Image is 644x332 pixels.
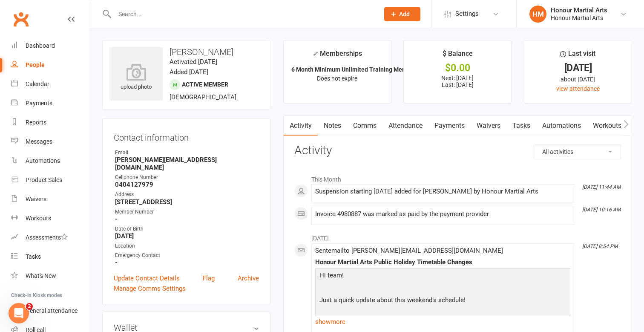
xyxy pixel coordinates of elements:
i: [DATE] 8:54 PM [582,243,618,249]
a: Workouts [11,209,90,228]
a: Automations [11,151,90,170]
a: Waivers [471,116,506,136]
div: Waivers [26,196,46,202]
span: Sent email to [PERSON_NAME][EMAIL_ADDRESS][DOMAIN_NAME] [315,247,503,254]
div: Member Number [115,208,259,216]
strong: - [115,259,259,266]
strong: - [115,215,259,223]
strong: [STREET_ADDRESS] [115,198,259,206]
div: Tasks [26,253,41,260]
div: Dashboard [26,42,55,49]
div: Address [115,191,259,199]
a: Tasks [506,116,536,136]
h3: Contact information [114,130,259,142]
i: [DATE] 11:44 AM [582,184,621,190]
a: show more [315,316,570,328]
div: Location [115,242,259,250]
div: [DATE] [532,64,624,72]
div: about [DATE] [532,75,624,84]
div: Honour Martial Arts [551,6,607,14]
a: Clubworx [10,9,32,30]
a: Update Contact Details [114,273,180,283]
span: 2 [26,303,33,310]
a: Automations [536,116,587,136]
p: Just a quick update about this weekend’s schedule! [317,295,568,307]
div: People [26,61,45,68]
a: Reports [11,113,90,132]
a: Messages [11,132,90,151]
a: view attendance [556,85,600,92]
a: Tasks [11,247,90,266]
a: Activity [284,116,318,136]
div: Last visit [560,48,595,64]
a: Product Sales [11,170,90,190]
span: Add [399,11,410,17]
i: ✓ [312,50,318,58]
div: Cellphone Number [115,173,259,182]
div: General attendance [26,307,78,314]
strong: [DATE] [115,232,259,240]
a: Archive [238,273,259,283]
span: Does not expire [317,75,357,82]
a: Flag [203,273,215,283]
button: Add [384,7,420,21]
h3: Activity [294,144,621,157]
strong: 0404127979 [115,181,259,188]
i: [DATE] 10:16 AM [582,207,621,213]
strong: [PERSON_NAME][EMAIL_ADDRESS][DOMAIN_NAME] [115,156,259,171]
h3: [PERSON_NAME] [109,47,263,57]
span: Active member [182,81,228,88]
div: Automations [26,157,60,164]
a: General attendance kiosk mode [11,301,90,320]
a: Waivers [11,190,90,209]
div: Assessments [26,234,68,241]
a: Comms [347,116,382,136]
a: Notes [318,116,347,136]
div: Emergency Contact [115,251,259,260]
div: Email [115,149,259,157]
a: Payments [11,94,90,113]
div: Honour Martial Arts Public Holiday Timetable Changes [315,259,570,266]
div: Calendar [26,81,49,87]
span: Settings [455,4,479,23]
div: Suspension starting [DATE] added for [PERSON_NAME] by Honour Martial Arts [315,188,570,195]
div: HM [529,6,546,23]
time: Activated [DATE] [170,58,217,66]
div: Messages [26,138,52,145]
div: Reports [26,119,46,126]
div: Invoice 4980887 was marked as paid by the payment provider [315,211,570,218]
input: Search... [112,8,373,20]
p: Hi team! [317,270,568,283]
p: Next: [DATE] Last: [DATE] [411,75,503,88]
div: Workouts [26,215,51,222]
div: Payments [26,100,52,107]
li: [DATE] [294,229,621,243]
a: People [11,55,90,75]
time: Added [DATE] [170,68,208,76]
div: Product Sales [26,176,62,183]
a: Dashboard [11,36,90,55]
a: Manage Comms Settings [114,283,186,294]
strong: 6 Month Minimum Unlimited Training Members... [291,66,424,73]
li: This Month [294,170,621,184]
iframe: Intercom live chat [9,303,29,323]
a: Calendar [11,75,90,94]
a: Assessments [11,228,90,247]
a: What's New [11,266,90,286]
div: Honour Martial Arts [551,14,607,22]
span: [DEMOGRAPHIC_DATA] [170,93,236,101]
div: $0.00 [411,64,503,72]
a: Payments [428,116,471,136]
div: Date of Birth [115,225,259,233]
div: Memberships [312,48,362,64]
a: Attendance [382,116,428,136]
div: $ Balance [443,48,473,64]
div: What's New [26,272,56,279]
a: Workouts [587,116,627,136]
div: upload photo [109,64,163,92]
